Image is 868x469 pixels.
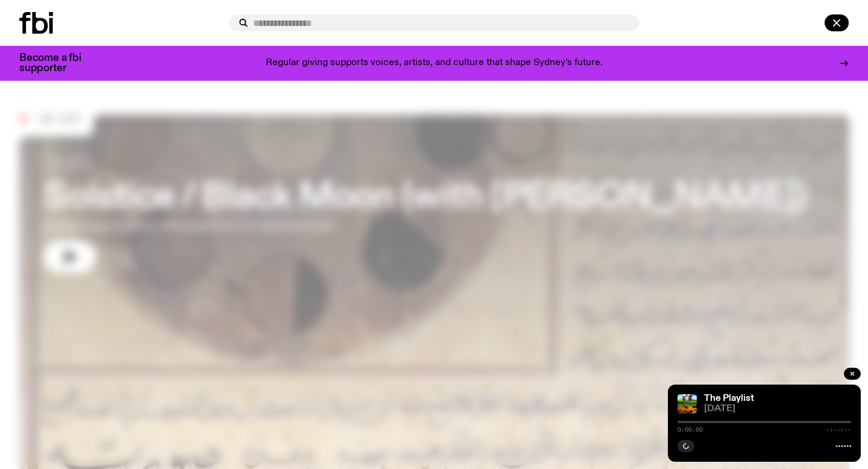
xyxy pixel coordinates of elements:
[266,58,603,69] p: Regular giving supports voices, artists, and culture that shape Sydney’s future.
[704,394,754,403] a: The Playlist
[678,427,703,433] span: 0:00:00
[19,53,96,74] h3: Become a fbi supporter
[826,427,851,433] span: -:--:--
[704,404,851,414] span: [DATE]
